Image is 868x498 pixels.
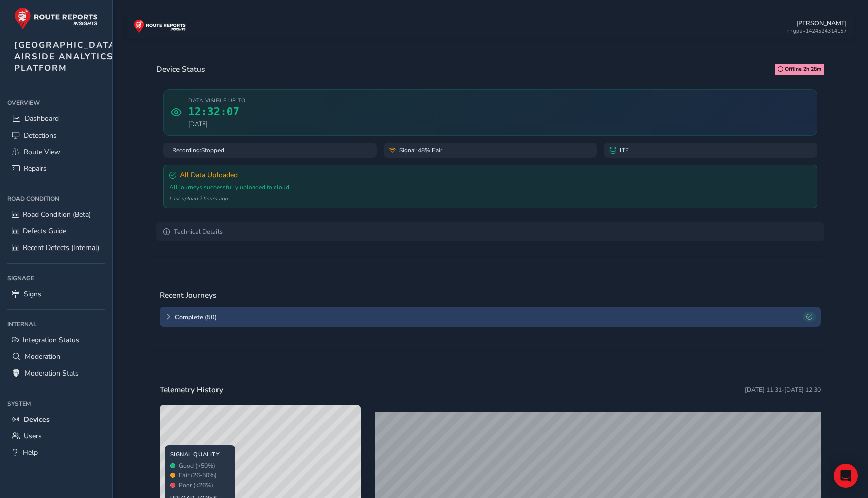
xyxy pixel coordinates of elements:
[23,226,66,236] span: Defects Guide
[796,19,847,27] div: [PERSON_NAME]
[169,195,812,202] div: Last upload: 2 hours ago
[7,411,105,428] a: Devices
[785,65,821,73] span: Offline 2h 28m
[25,114,59,123] span: Dashboard
[7,444,105,461] a: Help
[7,95,105,110] div: Overview
[188,97,245,104] span: Data visible up to
[399,146,442,154] span: Signal: 48% Fair
[7,286,105,302] a: Signs
[160,291,216,300] h3: Recent Journeys
[25,368,79,378] span: Moderation Stats
[14,39,120,74] span: [GEOGRAPHIC_DATA] AIRSIDE ANALYTICS PLATFORM
[179,481,213,489] span: Poor (<26%)
[620,146,629,154] span: LTE
[170,451,230,458] div: SIGNAL QUALITY
[188,106,245,118] span: 12:32:07
[156,65,205,74] h3: Device Status
[7,271,105,286] div: Signage
[169,183,289,191] span: All journeys successfully uploaded to cloud
[24,289,41,299] span: Signs
[180,170,238,180] span: All Data Uploaded
[24,147,60,157] span: Route View
[175,313,799,321] span: Complete ( 50 )
[134,19,186,33] img: rr logo
[14,7,98,30] img: rr logo
[23,210,91,219] span: Road Condition (Beta)
[7,317,105,332] div: Internal
[160,385,223,394] h3: Telemetry History
[23,448,38,457] span: Help
[7,191,105,206] div: Road Condition
[7,144,105,160] a: Route View
[23,243,99,253] span: Recent Defects (Internal)
[24,431,42,441] span: Users
[834,464,858,488] div: Open Intercom Messenger
[24,164,47,173] span: Repairs
[7,110,105,127] a: Dashboard
[7,332,105,348] a: Integration Status
[7,239,105,256] a: Recent Defects (Internal)
[7,223,105,239] a: Defects Guide
[23,335,79,345] span: Integration Status
[7,428,105,444] a: Users
[24,415,50,424] span: Devices
[7,348,105,365] a: Moderation
[25,352,60,361] span: Moderation
[7,365,105,382] a: Moderation Stats
[787,28,847,34] div: rrgpu-1424524314157
[188,120,245,128] span: [DATE]
[156,222,824,241] summary: Technical Details
[7,160,105,177] a: Repairs
[7,127,105,144] a: Detections
[179,471,217,479] span: Fair (26-50%)
[7,396,105,411] div: System
[7,206,105,223] a: Road Condition (Beta)
[24,131,57,140] span: Detections
[179,462,215,470] span: Good (>50%)
[745,386,821,394] span: [DATE] 11:31 - [DATE] 12:30
[172,146,224,154] span: Recording: Stopped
